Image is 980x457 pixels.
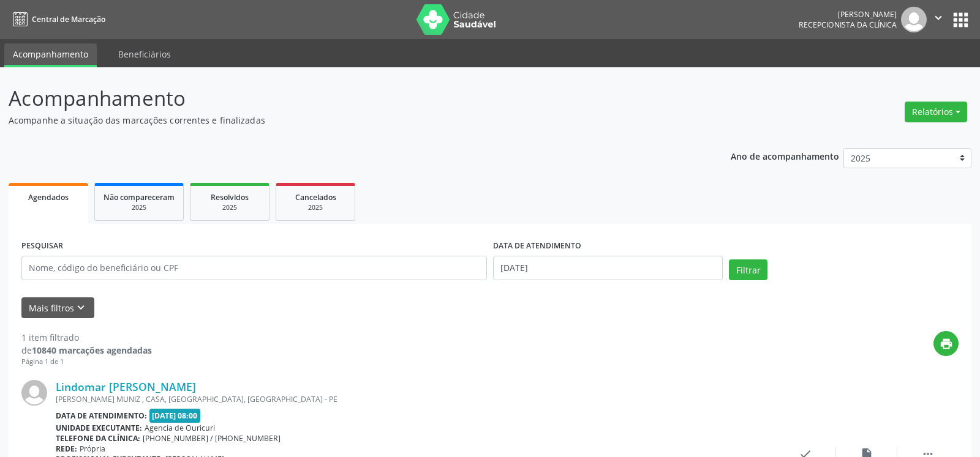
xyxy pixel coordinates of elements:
label: PESQUISAR [21,237,63,256]
span: Agencia de Ouricuri [145,423,215,433]
span: [DATE] 08:00 [149,409,201,423]
i: print [940,337,953,351]
img: img [21,380,47,406]
span: Resolvidos [211,192,249,202]
p: Acompanhe a situação das marcações correntes e finalizadas [9,114,682,127]
a: Central de Marcação [9,9,105,29]
input: Selecione um intervalo [493,256,723,280]
div: Página 1 de 1 [21,357,152,367]
a: Lindomar [PERSON_NAME] [56,380,196,393]
div: 1 item filtrado [21,331,152,344]
span: [PHONE_NUMBER] / [PHONE_NUMBER] [143,433,281,444]
label: DATA DE ATENDIMENTO [493,237,581,256]
div: [PERSON_NAME] [799,9,897,20]
div: [PERSON_NAME] MUNIZ , CASA, [GEOGRAPHIC_DATA], [GEOGRAPHIC_DATA] - PE [56,394,775,404]
b: Unidade executante: [56,423,142,433]
button: Filtrar [729,259,767,280]
button:  [927,7,950,32]
img: img [901,7,927,32]
input: Nome, código do beneficiário ou CPF [21,256,487,280]
p: Ano de acompanhamento [731,148,839,163]
button: print [933,331,959,356]
span: Agendados [28,192,69,202]
span: Não compareceram [104,192,175,202]
strong: 10840 marcações agendadas [32,344,152,356]
i: keyboard_arrow_down [74,301,88,314]
span: Cancelados [295,192,336,202]
div: 2025 [199,203,260,212]
p: Acompanhamento [9,83,682,114]
b: Data de atendimento: [56,411,147,421]
div: 2025 [104,203,175,212]
a: Acompanhamento [4,43,97,67]
span: Central de Marcação [32,14,105,24]
a: Beneficiários [110,43,179,65]
b: Rede: [56,444,77,454]
i:  [932,11,945,24]
span: Própria [80,444,105,454]
div: 2025 [285,203,346,212]
b: Telefone da clínica: [56,433,140,444]
span: Recepcionista da clínica [799,20,897,30]
button: Relatórios [905,102,967,122]
button: Mais filtroskeyboard_arrow_down [21,297,94,319]
div: de [21,344,152,357]
button: apps [950,9,971,31]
